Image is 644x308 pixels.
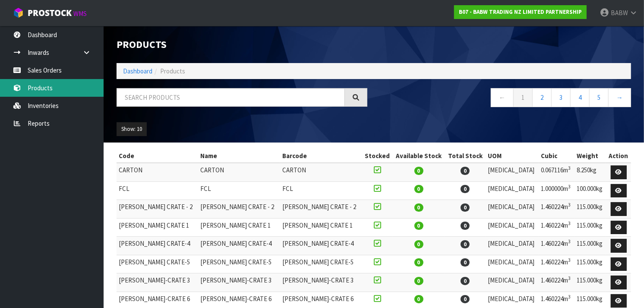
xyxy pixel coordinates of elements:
[280,200,362,219] td: [PERSON_NAME] CRATE - 2
[539,149,575,163] th: Cubic
[486,237,539,255] td: [MEDICAL_DATA]
[575,200,606,219] td: 115.000kg
[486,149,539,163] th: UOM
[198,255,280,273] td: [PERSON_NAME] CRATE-5
[606,149,631,163] th: Action
[539,218,575,237] td: 1.460224m
[539,163,575,181] td: 0.067116m
[461,258,470,267] span: 0
[280,181,362,200] td: FCL
[198,200,280,219] td: [PERSON_NAME] CRATE - 2
[414,185,423,193] span: 0
[575,163,606,181] td: 8.250kg
[486,200,539,219] td: [MEDICAL_DATA]
[117,122,147,136] button: Show: 10
[117,181,198,200] td: FCL
[486,181,539,200] td: [MEDICAL_DATA]
[198,149,280,163] th: Name
[461,295,470,303] span: 0
[414,203,423,212] span: 0
[117,200,198,219] td: [PERSON_NAME] CRATE - 2
[491,88,514,107] a: ←
[608,88,631,107] a: →
[568,238,571,244] sup: 3
[486,273,539,292] td: [MEDICAL_DATA]
[414,240,423,248] span: 0
[414,277,423,285] span: 0
[575,237,606,255] td: 115.000kg
[539,273,575,292] td: 1.460224m
[414,222,423,230] span: 0
[575,181,606,200] td: 100.000kg
[568,165,571,171] sup: 3
[539,200,575,219] td: 1.460224m
[392,149,445,163] th: Available Stock
[198,218,280,237] td: [PERSON_NAME] CRATE 1
[117,237,198,255] td: [PERSON_NAME] CRATE-4
[568,184,571,190] sup: 3
[117,88,345,107] input: Search products
[589,88,609,107] a: 5
[532,88,552,107] a: 2
[551,88,571,107] a: 3
[575,149,606,163] th: Weight
[568,220,571,226] sup: 3
[539,237,575,255] td: 1.460224m
[380,88,631,109] nav: Page navigation
[461,185,470,193] span: 0
[280,273,362,292] td: [PERSON_NAME]-CRATE 3
[28,7,72,19] span: ProStock
[539,255,575,273] td: 1.460224m
[486,255,539,273] td: [MEDICAL_DATA]
[570,88,590,107] a: 4
[461,277,470,285] span: 0
[414,167,423,175] span: 0
[362,149,392,163] th: Stocked
[280,218,362,237] td: [PERSON_NAME] CRATE 1
[280,163,362,181] td: CARTON
[568,275,571,281] sup: 3
[539,181,575,200] td: 1.000000m
[459,8,582,16] strong: B07 - BABW TRADING NZ LIMITED PARTNERSHIP
[198,237,280,255] td: [PERSON_NAME] CRATE-4
[461,222,470,230] span: 0
[568,202,571,208] sup: 3
[117,39,367,50] h1: Products
[461,203,470,212] span: 0
[280,255,362,273] td: [PERSON_NAME] CRATE-5
[575,218,606,237] td: 115.000kg
[117,163,198,181] td: CARTON
[414,258,423,267] span: 0
[198,273,280,292] td: [PERSON_NAME]-CRATE 3
[486,218,539,237] td: [MEDICAL_DATA]
[117,218,198,237] td: [PERSON_NAME] CRATE 1
[160,67,185,75] span: Products
[461,167,470,175] span: 0
[486,163,539,181] td: [MEDICAL_DATA]
[73,10,87,18] small: WMS
[575,273,606,292] td: 115.000kg
[568,294,571,300] sup: 3
[414,295,423,303] span: 0
[117,149,198,163] th: Code
[568,257,571,263] sup: 3
[117,273,198,292] td: [PERSON_NAME]-CRATE 3
[198,181,280,200] td: FCL
[198,163,280,181] td: CARTON
[445,149,486,163] th: Total Stock
[13,7,24,18] img: cube-alt.png
[611,9,628,17] span: BABW
[461,240,470,248] span: 0
[513,88,533,107] a: 1
[123,67,152,75] a: Dashboard
[280,149,362,163] th: Barcode
[117,255,198,273] td: [PERSON_NAME] CRATE-5
[575,255,606,273] td: 115.000kg
[280,237,362,255] td: [PERSON_NAME] CRATE-4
